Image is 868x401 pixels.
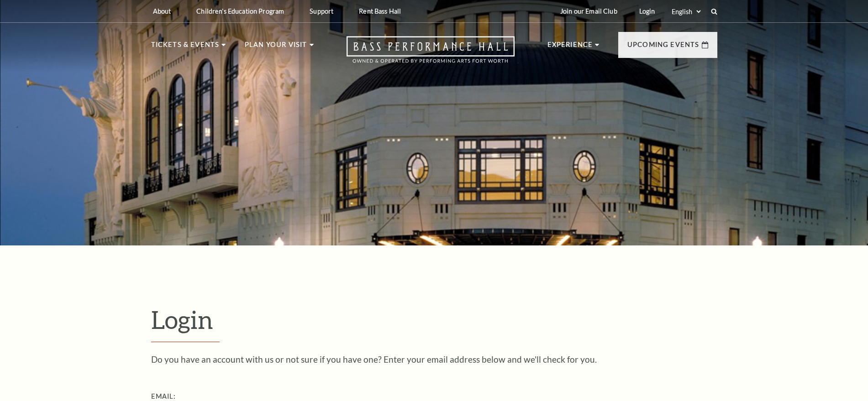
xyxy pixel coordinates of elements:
[153,7,171,15] p: About
[670,7,702,16] select: Select:
[359,7,401,15] p: Rent Bass Hall
[151,305,213,334] span: Login
[245,39,307,56] p: Plan Your Visit
[310,7,333,15] p: Support
[151,355,717,364] p: Do you have an account with us or not sure if you have one? Enter your email address below and we...
[151,392,176,400] label: Email:
[627,39,700,56] p: Upcoming Events
[196,7,284,15] p: Children's Education Program
[151,39,220,56] p: Tickets & Events
[547,39,593,56] p: Experience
